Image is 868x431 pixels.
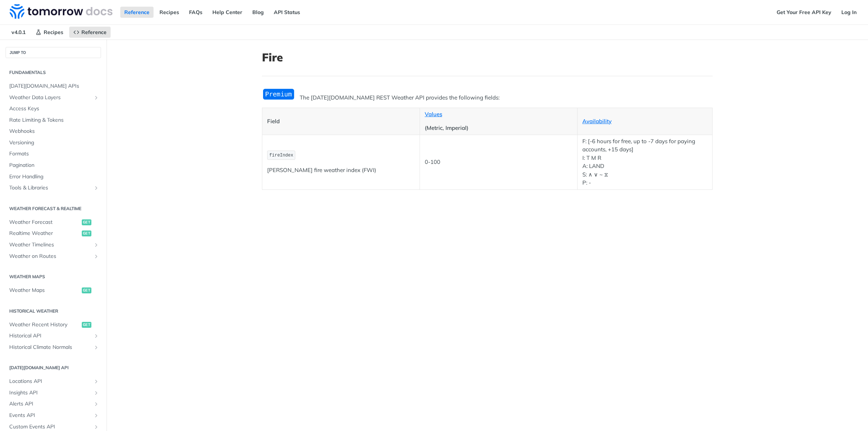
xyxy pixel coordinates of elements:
[93,378,99,384] button: Show subpages for Locations API
[425,124,572,132] p: (Metric, Imperial)
[6,342,101,353] a: Historical Climate NormalsShow subpages for Historical Climate Normals
[6,103,101,114] a: Access Keys
[425,111,442,118] a: Values
[44,29,63,36] span: Recipes
[6,126,101,137] a: Webhooks
[9,139,99,147] span: Versioning
[582,118,612,125] a: Availability
[6,285,101,296] a: Weather Mapsget
[185,7,206,18] a: FAQs
[425,158,572,166] p: 0-100
[9,162,99,169] span: Pagination
[82,230,91,236] span: get
[9,94,91,101] span: Weather Data Layers
[9,184,91,192] span: Tools & Libraries
[7,27,30,38] span: v4.0.1
[6,398,101,410] a: Alerts APIShow subpages for Alerts API
[270,7,304,18] a: API Status
[93,95,99,101] button: Show subpages for Weather Data Layers
[6,387,101,398] a: Insights APIShow subpages for Insights API
[93,344,99,350] button: Show subpages for Historical Climate Normals
[6,47,101,58] button: JUMP TO
[81,29,107,36] span: Reference
[262,94,713,102] p: The [DATE][DOMAIN_NAME] REST Weather API provides the following fields:
[267,151,295,160] code: fireIndex
[6,205,101,212] h2: Weather Forecast & realtime
[6,182,101,193] a: Tools & LibrariesShow subpages for Tools & Libraries
[120,7,154,18] a: Reference
[82,287,91,293] span: get
[9,173,99,181] span: Error Handling
[6,160,101,171] a: Pagination
[773,7,835,18] a: Get Your Free API Key
[248,7,268,18] a: Blog
[6,251,101,262] a: Weather on RoutesShow subpages for Weather on Routes
[6,308,101,314] h2: Historical Weather
[9,219,80,226] span: Weather Forecast
[6,330,101,341] a: Historical APIShow subpages for Historical API
[82,219,91,225] span: get
[582,137,707,187] p: F: [-6 hours for free, up to -7 days for paying accounts, +15 days] I: T M R A: LAND S: ∧ ∨ ~ ⧖ P: -
[93,424,99,430] button: Show subpages for Custom Events API
[10,4,112,19] img: Tomorrow.io Weather API Docs
[93,413,99,418] button: Show subpages for Events API
[6,319,101,330] a: Weather Recent Historyget
[69,27,111,38] a: Reference
[6,171,101,182] a: Error Handling
[93,333,99,339] button: Show subpages for Historical API
[6,115,101,126] a: Rate Limiting & Tokens
[6,376,101,387] a: Locations APIShow subpages for Locations API
[9,378,91,385] span: Locations API
[9,400,91,408] span: Alerts API
[9,389,91,397] span: Insights API
[9,83,99,90] span: [DATE][DOMAIN_NAME] APIs
[6,148,101,159] a: Formats
[9,412,91,419] span: Events API
[93,253,99,259] button: Show subpages for Weather on Routes
[6,217,101,228] a: Weather Forecastget
[262,51,713,64] h1: Fire
[9,241,91,249] span: Weather Timelines
[6,239,101,250] a: Weather TimelinesShow subpages for Weather Timelines
[837,7,861,18] a: Log In
[9,423,91,431] span: Custom Events API
[208,7,246,18] a: Help Center
[93,242,99,248] button: Show subpages for Weather Timelines
[6,69,101,76] h2: Fundamentals
[6,228,101,239] a: Realtime Weatherget
[6,92,101,103] a: Weather Data LayersShow subpages for Weather Data Layers
[267,117,415,126] p: Field
[6,81,101,92] a: [DATE][DOMAIN_NAME] APIs
[9,105,99,112] span: Access Keys
[31,27,67,38] a: Recipes
[267,166,415,175] p: [PERSON_NAME] fire weather index (FWI)
[93,390,99,396] button: Show subpages for Insights API
[6,273,101,280] h2: Weather Maps
[82,322,91,328] span: get
[9,230,80,237] span: Realtime Weather
[93,401,99,407] button: Show subpages for Alerts API
[9,321,80,329] span: Weather Recent History
[155,7,183,18] a: Recipes
[9,150,99,158] span: Formats
[9,344,91,351] span: Historical Climate Normals
[9,287,80,294] span: Weather Maps
[9,253,91,260] span: Weather on Routes
[93,185,99,191] button: Show subpages for Tools & Libraries
[6,410,101,421] a: Events APIShow subpages for Events API
[6,137,101,148] a: Versioning
[6,364,101,371] h2: [DATE][DOMAIN_NAME] API
[9,128,99,135] span: Webhooks
[9,117,99,124] span: Rate Limiting & Tokens
[9,332,91,340] span: Historical API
